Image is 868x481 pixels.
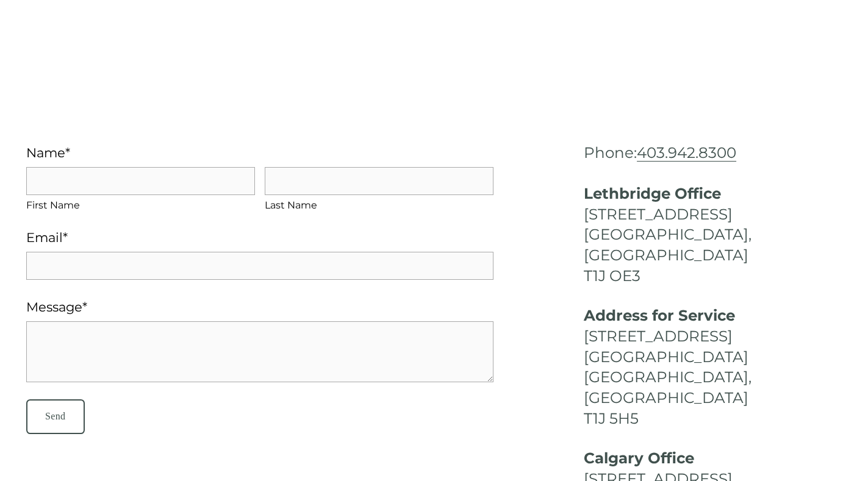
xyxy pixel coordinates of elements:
h4: [STREET_ADDRESS] [GEOGRAPHIC_DATA] [GEOGRAPHIC_DATA], [GEOGRAPHIC_DATA] T1J 5H5 [584,305,842,429]
span: Last Name [265,198,493,213]
h4: Phone: [STREET_ADDRESS] [GEOGRAPHIC_DATA], [GEOGRAPHIC_DATA] T1J OE3 [584,143,842,287]
label: Email [26,227,493,248]
strong: Lethbridge Office [584,184,721,202]
input: Last Name [265,167,493,195]
input: First Name [26,167,255,195]
label: Message [26,297,493,318]
strong: Address for Service [584,306,735,324]
input: Send [26,399,85,434]
strong: Calgary Office [584,449,694,467]
a: 403.942.8300 [637,143,736,162]
legend: Name [26,143,70,163]
span: First Name [26,198,255,213]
